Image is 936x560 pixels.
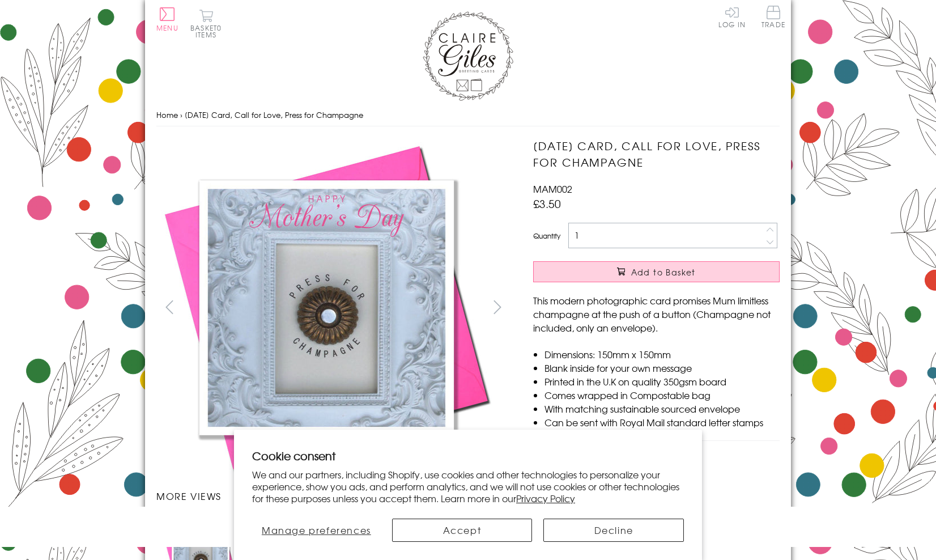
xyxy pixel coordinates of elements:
span: Trade [761,6,785,28]
h3: More views [156,489,510,503]
button: Add to Basket [533,261,780,282]
h2: Cookie consent [252,448,684,464]
p: We and our partners, including Shopify, use cookies and other technologies to personalize your ex... [252,469,684,504]
li: Comes wrapped in Compostable bag [544,388,780,402]
span: Add to Basket [631,266,696,278]
button: Accept [392,519,533,542]
span: 0 items [195,23,222,40]
label: Quantity [533,231,560,241]
span: Menu [156,23,178,33]
button: prev [156,294,182,320]
button: Basket0 items [190,9,222,38]
a: Privacy Policy [516,491,575,505]
li: With matching sustainable sourced envelope [544,402,780,415]
button: next [485,294,510,320]
img: Claire Giles Greetings Cards [423,11,513,101]
button: Menu [156,7,178,31]
span: £3.50 [533,196,561,211]
span: MAM002 [533,182,572,196]
p: This modern photographic card promises Mum limitless champagne at the push of a button (Champagne... [533,294,780,334]
h1: [DATE] Card, Call for Love, Press for Champagne [533,138,780,171]
button: Manage preferences [252,519,381,542]
nav: breadcrumbs [156,104,780,127]
li: Dimensions: 150mm x 150mm [544,347,780,361]
li: Printed in the U.K on quality 350gsm board [544,375,780,388]
a: Log In [718,6,746,28]
a: Home [156,109,178,120]
li: Blank inside for your own message [544,361,780,375]
span: › [180,109,182,120]
img: Mother's Day Card, Call for Love, Press for Champagne [156,138,496,478]
span: [DATE] Card, Call for Love, Press for Champagne [185,109,363,120]
span: Manage preferences [262,523,371,537]
a: Trade [761,6,785,30]
li: Can be sent with Royal Mail standard letter stamps [544,415,780,429]
button: Decline [543,519,684,542]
